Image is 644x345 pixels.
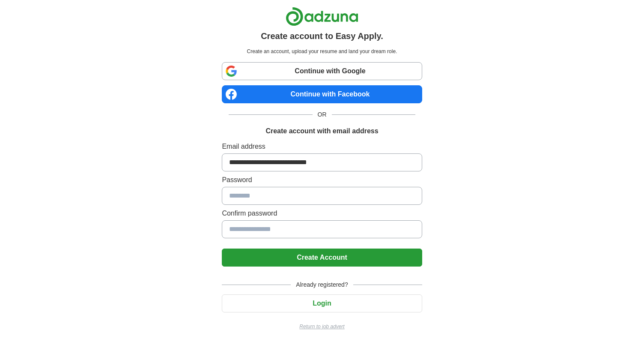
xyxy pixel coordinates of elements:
button: Login [222,294,422,312]
label: Password [222,175,422,185]
button: Create Account [222,249,422,267]
h1: Create account to Easy Apply. [261,30,383,42]
span: Already registered? [291,280,353,289]
a: Continue with Google [222,62,422,80]
span: OR [313,110,332,119]
a: Return to job advert [222,323,422,330]
p: Create an account, upload your resume and land your dream role. [224,48,420,55]
img: Adzuna logo [286,7,358,26]
label: Email address [222,141,422,152]
a: Continue with Facebook [222,85,422,103]
label: Confirm password [222,208,422,219]
a: Login [222,300,422,307]
h1: Create account with email address [265,126,378,136]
